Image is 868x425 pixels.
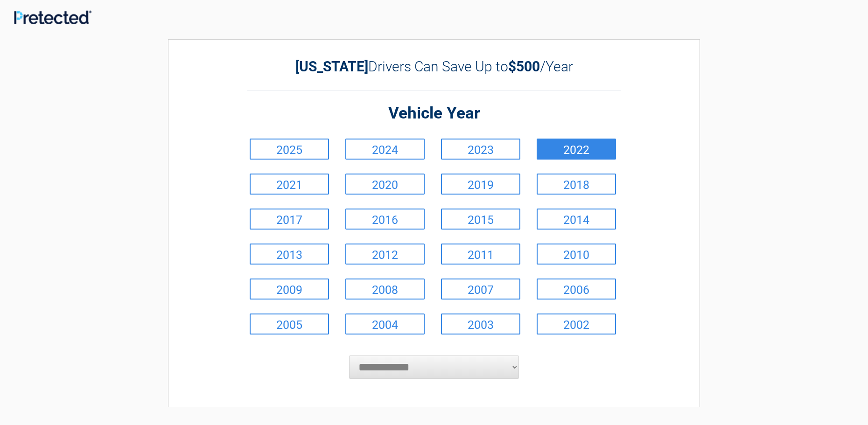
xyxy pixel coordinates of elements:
a: 2009 [250,279,329,300]
b: [US_STATE] [295,58,368,75]
h2: Drivers Can Save Up to /Year [247,58,621,75]
a: 2020 [345,174,425,195]
a: 2007 [441,279,520,300]
a: 2014 [537,209,616,230]
a: 2010 [537,244,616,265]
a: 2002 [537,314,616,334]
b: $500 [508,58,540,75]
a: 2015 [441,209,520,230]
h2: Vehicle Year [247,103,621,125]
a: 2022 [537,139,616,160]
a: 2018 [537,174,616,195]
a: 2003 [441,314,520,334]
img: Main Logo [14,10,91,24]
a: 2017 [250,209,329,230]
a: 2005 [250,314,329,334]
a: 2021 [250,174,329,195]
a: 2024 [345,139,425,160]
a: 2025 [250,139,329,160]
a: 2011 [441,244,520,265]
a: 2012 [345,244,425,265]
a: 2013 [250,244,329,265]
a: 2023 [441,139,520,160]
a: 2008 [345,279,425,300]
a: 2019 [441,174,520,195]
a: 2016 [345,209,425,230]
a: 2004 [345,314,425,334]
a: 2006 [537,279,616,300]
